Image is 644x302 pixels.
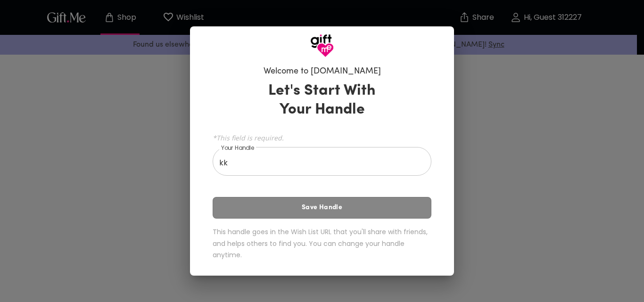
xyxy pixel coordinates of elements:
[310,34,334,57] img: GiftMe Logo
[256,82,388,119] h3: Let's Start With Your Handle
[213,226,431,261] h6: This handle goes in the Wish List URL that you'll share with friends, and helps others to find yo...
[264,66,381,77] h6: Welcome to [DOMAIN_NAME]
[213,149,421,176] input: Your Handle
[213,133,431,142] span: *This field is required.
